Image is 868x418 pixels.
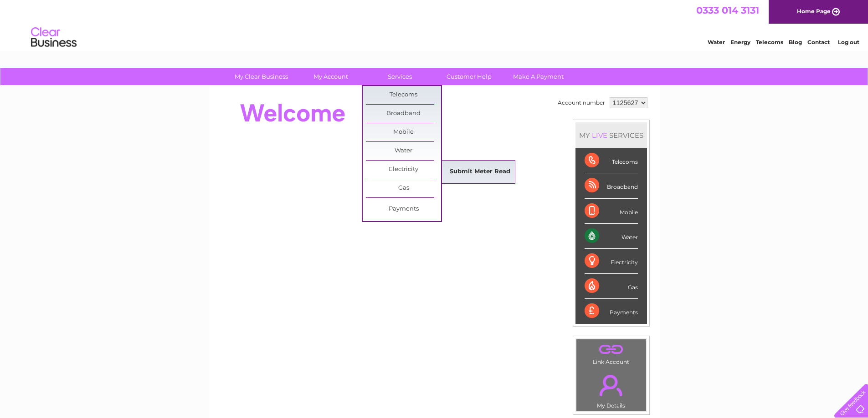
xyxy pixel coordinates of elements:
a: Mobile [366,123,441,141]
div: Gas [585,274,638,299]
a: Telecoms [756,39,783,45]
td: My Details [576,367,647,412]
a: Water [366,142,441,160]
a: Water [708,39,725,45]
div: Payments [585,299,638,323]
div: MY SERVICES [575,122,647,148]
img: logo.png [31,24,77,51]
a: Contact [807,39,830,45]
td: Account number [555,95,607,111]
a: Submit Meter Read [442,163,518,181]
a: Payments [366,200,441,218]
div: Water [585,224,638,249]
a: My Clear Business [224,68,299,85]
div: Clear Business is a trading name of Verastar Limited (registered in [GEOGRAPHIC_DATA] No. 3667643... [219,5,650,44]
a: Log out [838,39,859,45]
div: LIVE [590,131,609,140]
div: Broadband [585,173,638,198]
a: Customer Help [431,68,507,85]
a: Services [362,68,437,85]
a: Blog [789,39,802,45]
td: Link Account [576,339,647,368]
a: My Account [293,68,368,85]
a: Telecoms [366,86,441,104]
a: Broadband [366,105,441,123]
a: Electricity [366,161,441,179]
a: Energy [730,39,750,45]
div: Telecoms [585,148,638,173]
a: . [579,369,644,401]
div: Electricity [585,249,638,274]
a: Gas [366,179,441,197]
a: 0333 014 3131 [696,5,759,16]
a: . [579,342,644,358]
div: Mobile [585,199,638,224]
a: Make A Payment [501,68,576,85]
